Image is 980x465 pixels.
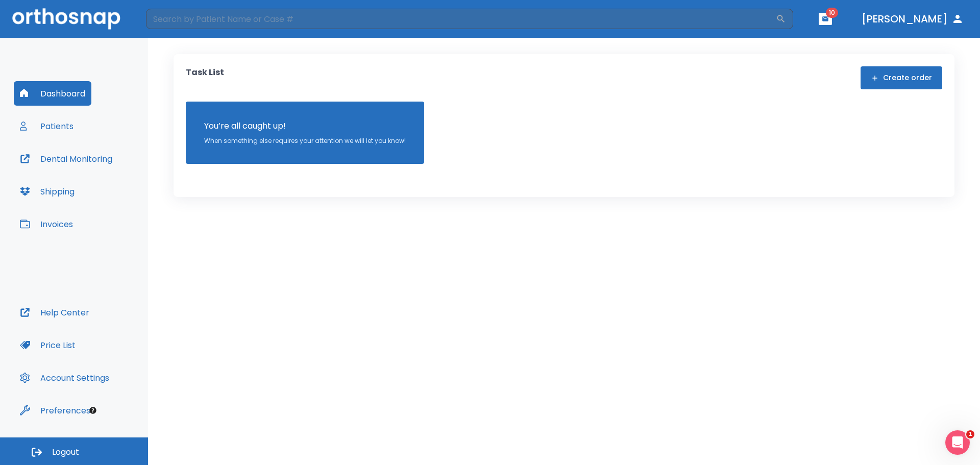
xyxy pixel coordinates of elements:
[945,430,970,455] iframe: Intercom live chat
[146,9,776,29] input: Search by Patient Name or Case #
[14,365,115,390] button: Account Settings
[826,8,838,18] span: 10
[966,430,974,438] span: 1
[204,136,406,145] p: When something else requires your attention we will let you know!
[204,120,406,132] p: You’re all caught up!
[861,66,942,89] button: Create order
[14,146,118,171] button: Dental Monitoring
[14,300,95,325] button: Help Center
[88,406,97,415] div: Tooltip anchor
[186,66,224,89] p: Task List
[52,447,79,458] span: Logout
[14,179,81,204] button: Shipping
[857,10,968,28] button: [PERSON_NAME]
[14,398,96,423] button: Preferences
[14,212,79,236] button: Invoices
[14,81,91,106] button: Dashboard
[14,333,82,357] button: Price List
[14,114,80,138] button: Patients
[12,8,120,29] img: Orthosnap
